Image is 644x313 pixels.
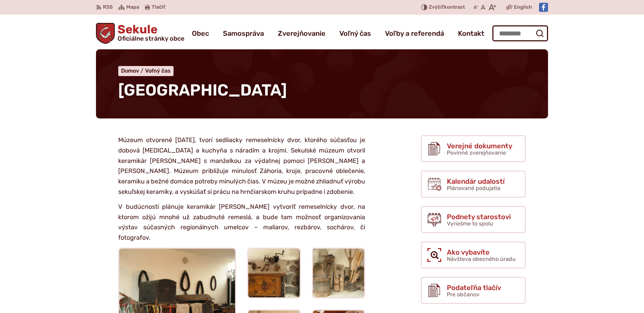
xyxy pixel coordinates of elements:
[421,277,526,304] a: Podateľňa tlačív Pre občanov
[118,202,365,243] p: V budúcnosti plánuje keramikár [PERSON_NAME] vytvoriť remeselnícky dvor, na ktorom ožijú mnohé už...
[447,149,506,156] span: Povinné zverejňovanie
[313,249,364,297] a: Otvoriť obrázok v popupe.
[447,142,512,150] span: Verejné dokumenty
[447,185,500,191] span: Plánované podujatia
[126,3,139,11] span: Mapa
[192,24,209,43] a: Obec
[458,24,484,43] a: Kontakt
[447,256,516,262] span: Návšteva obecného úradu
[385,24,444,43] a: Voľby a referendá
[152,5,165,10] span: Tlačiť
[115,24,184,42] span: Sekule
[421,135,526,162] a: Verejné dokumenty Povinné zverejňovanie
[539,3,548,12] img: Prejsť na Facebook stránku
[223,24,264,43] a: Samospráva
[447,220,493,227] span: Vyriešme to spolu
[121,67,145,74] a: Domov
[121,67,139,74] span: Domov
[248,249,300,297] a: Otvoriť obrázok v popupe.
[103,3,113,11] span: RSS
[447,291,480,298] span: Pre občanov
[421,241,526,269] a: Ako vybavíte Návšteva obecného úradu
[96,23,184,44] a: Logo Sekule, prejsť na domovskú stránku.
[96,23,115,44] img: Prejsť na domovskú stránku
[429,5,465,10] span: kontrast
[278,24,325,43] a: Zverejňovanie
[145,67,171,74] a: Voľný čas
[447,248,516,256] span: Ako vybavíte
[118,35,184,42] span: Oficiálne stránky obce
[447,284,501,291] span: Podateľňa tlačív
[447,213,511,221] span: Podnety starostovi
[339,24,371,43] a: Voľný čas
[447,178,505,185] span: Kalendár udalostí
[312,248,364,298] img: 3
[118,135,365,197] p: Múzeum otvorené [DATE], tvorí sedliacky remeselnícky dvor, ktorého súčasťou je dobová [MEDICAL_DA...
[248,248,300,298] img: 2
[514,3,532,11] span: English
[429,4,444,10] span: Zvýšiť
[513,3,533,11] a: English
[118,81,287,100] span: [GEOGRAPHIC_DATA]
[421,171,526,198] a: Kalendár udalostí Plánované podujatia
[421,206,526,233] a: Podnety starostovi Vyriešme to spolu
